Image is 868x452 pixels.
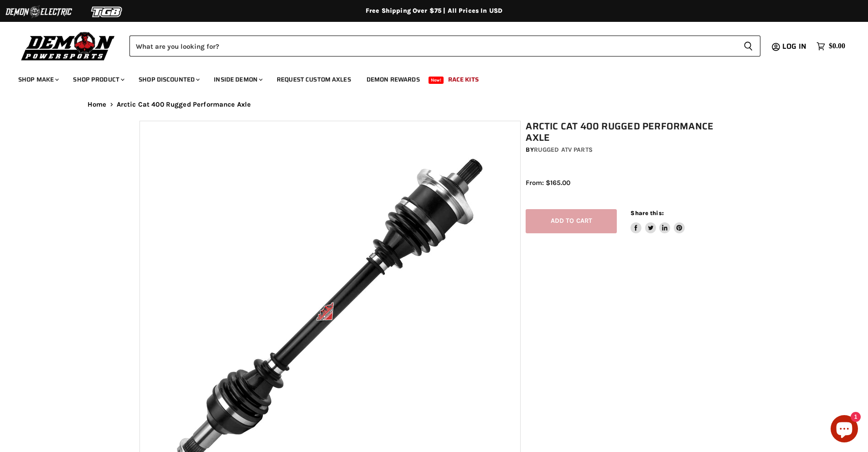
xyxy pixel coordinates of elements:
inbox-online-store-chat: Shopify online store chat [828,415,861,445]
h1: Arctic Cat 400 Rugged Performance Axle [526,121,734,144]
span: Arctic Cat 400 Rugged Performance Axle [117,101,251,108]
div: by [526,145,734,155]
span: Share this: [630,210,663,216]
a: Inside Demon [207,70,268,89]
a: Demon Rewards [360,70,427,89]
ul: Main menu [11,67,843,89]
span: From: $165.00 [526,179,570,187]
img: Demon Electric Logo 2 [5,3,73,21]
a: Shop Make [11,70,64,89]
a: Request Custom Axles [270,70,358,89]
img: Demon Powersports [18,30,118,62]
a: Home [88,101,107,108]
form: Product [129,36,760,56]
a: Race Kits [441,70,486,89]
nav: Breadcrumbs [69,101,799,108]
a: Shop Product [66,70,130,89]
input: Search [129,36,736,56]
span: Log in [782,41,806,52]
a: Shop Discounted [132,70,205,89]
div: Free Shipping Over $75 | All Prices In USD [69,7,799,15]
aside: Share this: [630,209,685,233]
button: Search [736,36,760,56]
span: $0.00 [829,42,845,51]
a: Rugged ATV Parts [534,146,593,154]
img: TGB Logo 2 [73,3,141,21]
a: $0.00 [812,40,850,53]
span: New! [429,77,444,84]
a: Log in [778,42,812,51]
